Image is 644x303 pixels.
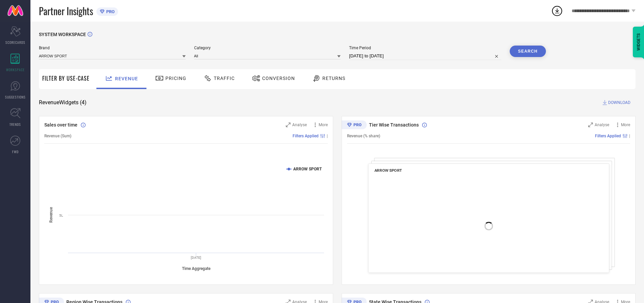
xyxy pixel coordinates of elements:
[347,134,380,138] span: Revenue (% share)
[115,76,138,81] span: Revenue
[286,122,291,127] svg: Zoom
[293,167,322,171] text: ARROW SPORT
[629,134,630,138] span: |
[322,76,345,81] span: Returns
[182,266,211,271] tspan: Time Aggregate
[5,40,25,45] span: SCORECARDS
[49,207,53,223] tspan: Revenue
[5,94,26,100] span: SUGGESTIONS
[105,9,115,14] span: PRO
[214,76,235,81] span: Traffic
[9,122,21,127] span: TRENDS
[327,134,328,138] span: |
[349,46,501,50] span: Time Period
[510,46,546,57] button: Search
[621,122,630,127] span: More
[292,122,307,127] span: Analyse
[319,122,328,127] span: More
[551,5,563,17] div: Open download list
[39,32,86,37] span: SYSTEM WORKSPACE
[6,67,25,72] span: WORKSPACE
[374,168,402,173] span: ARROW SPORT
[608,99,630,106] span: DOWNLOAD
[12,149,19,154] span: FWD
[595,122,609,127] span: Analyse
[191,256,201,259] text: [DATE]
[369,122,419,128] span: Tier Wise Transactions
[39,99,87,106] span: Revenue Widgets ( 4 )
[293,134,319,138] span: Filters Applied
[194,46,341,50] span: Category
[42,74,90,82] span: Filter By Use-Case
[59,214,63,217] text: 5L
[44,122,77,128] span: Sales over time
[39,4,93,18] span: Partner Insights
[349,52,501,60] input: Select time period
[262,76,295,81] span: Conversion
[588,122,593,127] svg: Zoom
[39,46,186,50] span: Brand
[342,120,367,131] div: Premium
[165,76,186,81] span: Pricing
[44,134,71,138] span: Revenue (Sum)
[595,134,621,138] span: Filters Applied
